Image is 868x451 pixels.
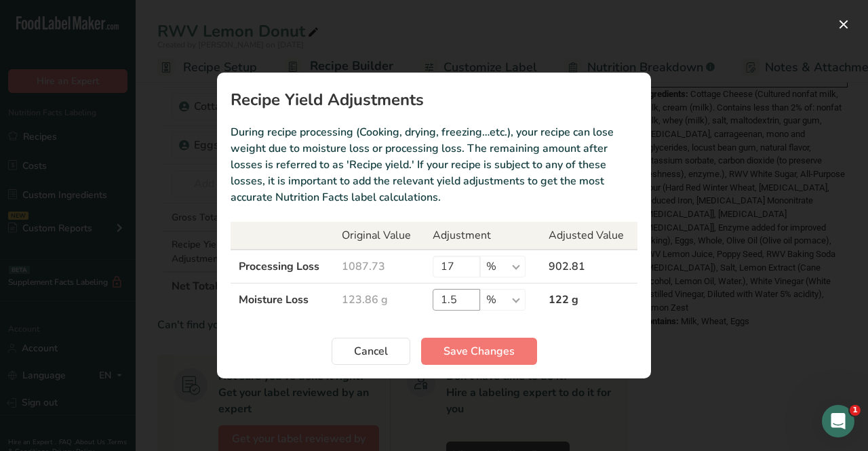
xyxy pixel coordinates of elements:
[231,250,334,283] td: Processing Loss
[231,92,637,108] h1: Recipe Yield Adjustments
[332,338,410,365] button: Cancel
[354,343,388,359] span: Cancel
[443,343,515,359] span: Save Changes
[850,405,861,416] span: 1
[540,250,637,283] td: 902.81
[425,222,540,250] th: Adjustment
[334,222,425,250] th: Original Value
[334,283,425,317] td: 123.86 g
[334,250,425,283] td: 1087.73
[822,405,854,437] iframe: Intercom live chat
[231,283,334,317] td: Moisture Loss
[421,338,537,365] button: Save Changes
[540,222,637,250] th: Adjusted Value
[540,283,637,317] td: 122 g
[231,124,637,205] p: During recipe processing (Cooking, drying, freezing…etc.), your recipe can lose weight due to moi...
